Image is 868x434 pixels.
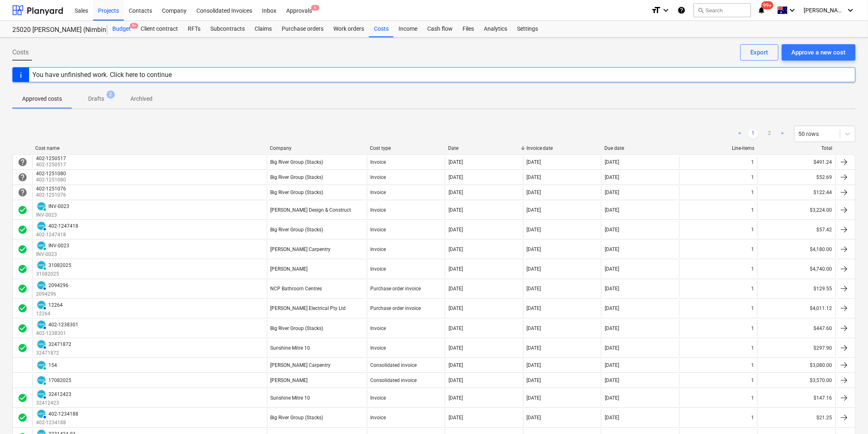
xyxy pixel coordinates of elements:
div: NCP Bathroom Centres [271,286,322,292]
p: Archived [130,95,153,103]
img: xero.svg [37,376,46,384]
div: Client contract [136,21,183,37]
div: Invoice [371,159,386,165]
div: Invoice was approved [18,323,27,333]
div: $21.25 [757,409,836,426]
div: [DATE] [605,190,619,195]
div: [DATE] [605,159,619,165]
div: Invoice [371,207,386,213]
div: [DATE] [449,377,463,383]
div: Approve a new cost [792,47,846,58]
div: Work orders [328,21,369,37]
div: [DATE] [449,325,463,331]
div: [DATE] [527,159,541,165]
div: [DATE] [527,305,541,311]
div: [PERSON_NAME] Carpentry [271,246,331,252]
div: [DATE] [449,305,463,311]
div: $297.90 [757,339,836,357]
div: Total [761,145,833,151]
div: [DATE] [605,345,619,351]
p: 32471872 [36,350,71,357]
span: check_circle [18,343,27,353]
div: Invoice is waiting for an approval [18,188,27,197]
div: Invoice date [526,145,598,151]
div: Invoice was approved [18,264,27,274]
img: xero.svg [37,242,46,250]
div: Invoice has been synced with Xero and its status is currently AUTHORISED [36,280,47,291]
div: $491.24 [757,156,836,169]
div: [DATE] [605,415,619,420]
div: [PERSON_NAME] Carpentry [271,362,331,368]
div: You have unfinished work. Click here to continue [32,71,172,79]
div: [DATE] [605,305,619,311]
div: Invoice was approved [18,393,27,403]
div: 17082025 [48,377,71,383]
div: 32471872 [48,341,71,347]
div: [DATE] [527,227,541,233]
div: [PERSON_NAME] [271,377,308,383]
div: 1 [751,207,754,213]
div: Chat Widget [827,395,868,434]
p: 32412423 [36,400,71,407]
span: check_circle [18,323,27,333]
a: Settings [512,21,543,37]
div: [DATE] [527,325,541,331]
div: [DATE] [527,377,541,383]
div: [DATE] [449,415,463,420]
p: Approved costs [22,95,62,103]
p: INV-0023 [36,251,69,258]
a: Next page [778,129,788,139]
div: RFTs [183,21,205,37]
div: 1 [751,174,754,180]
div: Invoice was approved [18,225,27,235]
div: 12264 [48,302,63,308]
div: Invoice has been synced with Xero and its status is currently AUTHORISED [36,339,47,350]
div: Cost type [370,145,442,151]
div: Invoice has been synced with Xero and its status is currently AUTHORISED [36,409,47,419]
div: [DATE] [605,246,619,252]
i: keyboard_arrow_down [788,5,797,15]
div: Big River Group (Stacks) [271,415,324,420]
div: Big River Group (Stacks) [271,227,324,233]
div: 1 [751,266,754,272]
div: Invoice has been synced with Xero and its status is currently AUTHORISED [36,319,47,330]
div: [DATE] [527,286,541,292]
div: 402-1234188 [48,411,78,417]
div: $129.55 [757,280,836,298]
div: Date [448,145,520,151]
p: 402-1250517 [36,161,68,168]
div: [DATE] [527,266,541,272]
div: Big River Group (Stacks) [271,325,324,331]
div: [DATE] [449,227,463,233]
div: Sunshine Mitre 10 [271,345,310,351]
div: 1 [751,362,754,368]
span: help [18,157,27,167]
div: 402-1251076 [36,186,66,192]
div: [DATE] [449,207,463,213]
div: [DATE] [449,246,463,252]
img: xero.svg [37,340,46,348]
div: Big River Group (Stacks) [271,159,324,165]
a: Cash flow [422,21,458,37]
button: Approve a new cost [782,44,856,61]
a: Claims [250,21,277,37]
div: [DATE] [605,286,619,292]
i: keyboard_arrow_down [846,5,856,15]
p: 402-1251076 [36,192,68,199]
div: [DATE] [527,415,541,420]
img: xero.svg [37,281,46,289]
p: 31082025 [36,271,71,278]
i: notifications [758,5,766,15]
div: INV-0023 [48,203,69,209]
div: Invoice was approved [18,413,27,423]
div: 402-1238301 [48,322,78,328]
div: 402-1247418 [48,223,78,229]
span: 99+ [762,1,774,9]
div: 402-1250517 [36,156,66,161]
div: Invoice was approved [18,205,27,215]
span: 2 [107,90,115,99]
a: Income [394,21,422,37]
div: [DATE] [527,345,541,351]
div: Consolidated invoice [371,362,417,368]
